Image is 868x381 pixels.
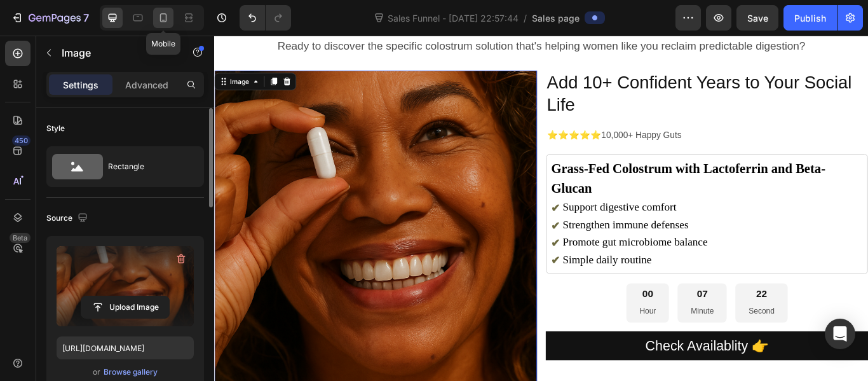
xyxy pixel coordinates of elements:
p: Minute [555,314,582,329]
div: Browse gallery [104,366,158,378]
strong: ⭐⭐⭐⭐⭐ [388,111,451,121]
span: / [524,11,527,25]
li: Simple daily routine [393,252,756,271]
p: Advanced [125,78,168,92]
div: Open Intercom Messenger [825,319,855,349]
h2: Add 10+ Confident Years to Your Social Life [386,41,763,96]
p: Hour [496,314,515,329]
p: Image [62,45,170,60]
button: Save [736,5,778,31]
input: https://example.com/image.jpg [57,336,194,359]
span: Save [747,13,768,24]
div: 07 [555,294,582,308]
button: Check Availablity 👉 [386,345,763,378]
span: Ready to discover the specific colostrum solution that's helping women like you reclaim predictab... [74,4,689,18]
div: 22 [623,294,653,308]
li: Promote gut microbiome balance [393,232,756,251]
li: Support digestive comfort [393,191,756,210]
iframe: Design area [214,36,868,381]
div: Publish [794,11,826,25]
div: 00 [496,294,515,308]
p: 7 [83,10,89,25]
h3: Grass-Fed Colostrum with Lactoferrin and Beta-Glucan [393,144,756,190]
p: Settings [63,78,98,92]
span: or [93,364,100,380]
button: Browse gallery [103,366,158,378]
div: 450 [12,135,31,146]
div: Source [46,210,90,227]
li: Strengthen immune defenses [393,211,756,230]
p: 10,000+ Happy Guts [388,107,761,126]
div: Check Availablity 👉 [503,347,646,376]
button: Upload Image [81,296,170,319]
span: Sales Funnel - [DATE] 22:57:44 [385,11,521,25]
button: Publish [783,5,837,31]
div: Beta [10,233,31,243]
div: Undo/Redo [240,5,291,31]
div: Image [16,48,43,59]
button: 7 [5,5,95,31]
div: Rectangle [108,152,186,181]
span: Sales page [532,11,580,25]
p: Second [623,314,653,329]
div: Style [46,123,65,134]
